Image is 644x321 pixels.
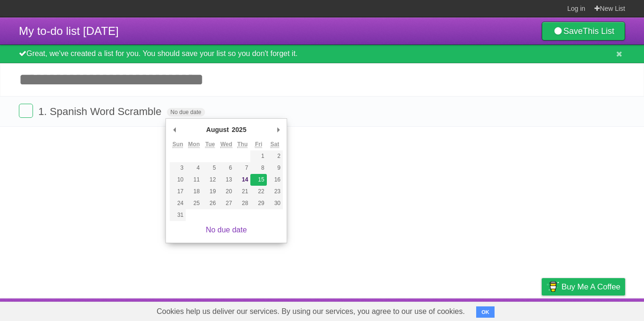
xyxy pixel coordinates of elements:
[167,108,205,116] span: No due date
[546,279,559,295] img: Buy me a coffee
[234,174,250,186] button: 14
[267,162,283,174] button: 9
[202,198,218,209] button: 26
[542,22,625,41] a: SaveThis List
[170,123,179,137] button: Previous Month
[542,278,625,296] a: Buy me a coffee
[186,186,202,198] button: 18
[561,279,620,295] span: Buy me a coffee
[566,301,625,319] a: Suggest a feature
[234,186,250,198] button: 21
[267,150,283,162] button: 2
[170,174,186,186] button: 10
[250,162,266,174] button: 8
[271,141,280,148] abbr: Saturday
[19,25,119,37] span: My to-do list [DATE]
[416,301,436,319] a: About
[267,186,283,198] button: 23
[250,150,266,162] button: 1
[497,301,518,319] a: Terms
[250,198,266,209] button: 29
[202,174,218,186] button: 12
[231,123,248,137] div: 2025
[19,104,33,118] label: Done
[447,301,486,319] a: Developers
[170,186,186,198] button: 17
[273,123,283,137] button: Next Month
[186,162,202,174] button: 4
[220,141,232,148] abbr: Wednesday
[188,141,200,148] abbr: Monday
[267,198,283,209] button: 30
[583,26,614,36] b: This List
[202,186,218,198] button: 19
[38,106,164,117] span: 1. Spanish Word Scramble
[218,186,234,198] button: 20
[234,198,250,209] button: 28
[237,141,248,148] abbr: Thursday
[205,123,230,137] div: August
[218,162,234,174] button: 6
[170,209,186,221] button: 31
[250,174,266,186] button: 15
[202,162,218,174] button: 5
[147,302,474,321] span: Cookies help us deliver our services. By using our services, you agree to our use of cookies.
[170,162,186,174] button: 3
[186,174,202,186] button: 11
[267,174,283,186] button: 16
[250,186,266,198] button: 22
[255,141,262,148] abbr: Friday
[205,141,215,148] abbr: Tuesday
[218,174,234,186] button: 13
[170,198,186,209] button: 24
[476,306,495,318] button: OK
[173,141,183,148] abbr: Sunday
[234,162,250,174] button: 7
[529,301,554,319] a: Privacy
[186,198,202,209] button: 25
[218,198,234,209] button: 27
[206,226,247,234] a: No due date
